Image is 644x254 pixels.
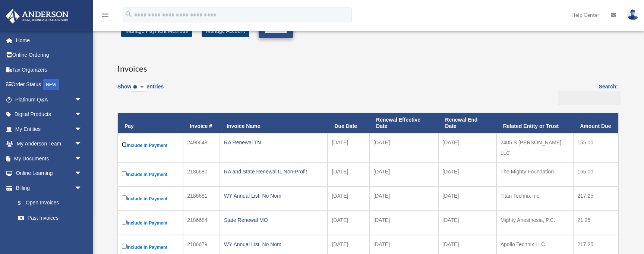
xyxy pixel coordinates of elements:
[5,48,93,63] a: Online Ordering
[75,151,89,166] span: arrow_drop_down
[122,220,127,225] input: Include in Payment
[496,113,573,133] th: Related Entity or Trust: activate to sort column ascending
[438,211,496,235] td: [DATE]
[573,133,618,162] td: 155.00
[558,91,621,105] input: Search:
[122,242,179,252] label: Include in Payment
[131,83,146,92] select: Showentries
[5,107,93,122] a: Digital Productsarrow_drop_down
[122,195,127,200] input: Include in Payment
[122,244,127,249] input: Include in Payment
[5,92,93,107] a: Platinum Q&Aarrow_drop_down
[75,122,89,137] span: arrow_drop_down
[369,162,438,186] td: [DATE]
[496,186,573,211] td: Titan Technix Inc
[202,25,249,37] a: Manage Account
[224,215,323,225] div: State Renewal MO
[75,181,89,196] span: arrow_drop_down
[75,92,89,107] span: arrow_drop_down
[220,113,328,133] th: Invoice Name: activate to sort column ascending
[224,137,323,148] div: RA Renewal TN
[573,162,618,186] td: 165.00
[369,113,438,133] th: Renewal Effective Date: activate to sort column ascending
[224,239,323,250] div: WY Annual List, No Nom
[556,82,618,105] label: Search:
[496,133,573,162] td: 2405 S [PERSON_NAME], LLC
[75,107,89,122] span: arrow_drop_down
[122,170,179,179] label: Include in Payment
[122,218,179,228] label: Include in Payment
[122,141,179,150] label: Include in Payment
[369,211,438,235] td: [DATE]
[573,186,618,211] td: 217.25
[438,113,496,133] th: Renewal End Date: activate to sort column ascending
[224,166,323,177] div: RA and State Renewal IL Non-Profit
[117,56,618,75] h3: Invoices
[438,186,496,211] td: [DATE]
[183,113,220,133] th: Invoice #: activate to sort column ascending
[573,113,618,133] th: Amount Due: activate to sort column ascending
[121,25,192,37] a: Manage Payment Methods
[122,171,127,176] input: Include in Payment
[183,162,220,186] td: 2186680
[124,10,133,18] i: search
[5,33,93,48] a: Home
[183,186,220,211] td: 2186681
[10,210,89,225] a: Past Invoices
[75,137,89,152] span: arrow_drop_down
[328,211,369,235] td: [DATE]
[183,133,220,162] td: 2490648
[328,162,369,186] td: [DATE]
[118,113,183,133] th: Pay: activate to sort column descending
[328,133,369,162] td: [DATE]
[369,186,438,211] td: [DATE]
[10,225,89,240] a: Manage Payments
[122,142,127,147] input: Include in Payment
[183,211,220,235] td: 2186684
[5,122,93,137] a: My Entitiesarrow_drop_down
[101,13,110,19] a: menu
[122,194,179,203] label: Include in Payment
[117,82,164,99] label: Show entries
[5,137,93,151] a: My Anderson Teamarrow_drop_down
[43,79,59,90] div: NEW
[5,181,89,195] a: Billingarrow_drop_down
[369,133,438,162] td: [DATE]
[496,162,573,186] td: The Mighty Foundation
[101,10,110,19] i: menu
[5,77,93,92] a: Order StatusNEW
[328,186,369,211] td: [DATE]
[5,151,93,166] a: My Documentsarrow_drop_down
[5,62,93,77] a: Tax Organizers
[573,211,618,235] td: 21.25
[3,9,71,23] img: Anderson Advisors Platinum Portal
[75,166,89,181] span: arrow_drop_down
[22,198,26,208] span: $
[438,133,496,162] td: [DATE]
[496,211,573,235] td: Mighty Anesthesia, P.C.
[224,191,323,201] div: WY Annual List, No Nom
[627,9,638,20] img: User Pic
[10,195,86,211] a: $Open Invoices
[5,166,93,181] a: Online Learningarrow_drop_down
[438,162,496,186] td: [DATE]
[328,113,369,133] th: Due Date: activate to sort column ascending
